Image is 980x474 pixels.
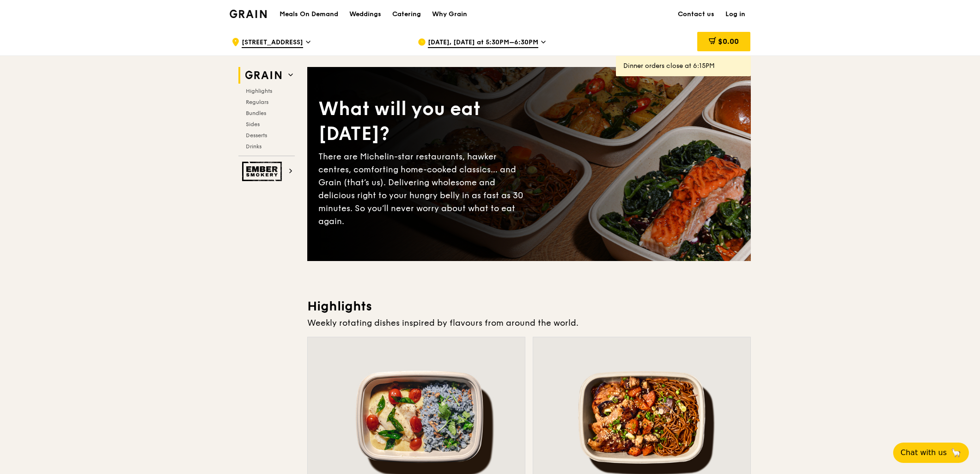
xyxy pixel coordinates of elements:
[426,0,473,28] a: Why Grain
[318,150,529,228] div: There are Michelin-star restaurants, hawker centres, comforting home-cooked classics… and Grain (...
[242,162,285,181] img: Ember Smokery web logo
[392,0,421,28] div: Catering
[720,0,751,28] a: Log in
[349,0,381,28] div: Weddings
[230,10,267,18] img: Grain
[246,99,268,105] span: Regulars
[428,38,538,48] span: [DATE], [DATE] at 5:30PM–6:30PM
[246,132,267,139] span: Desserts
[344,0,387,28] a: Weddings
[307,298,751,315] h3: Highlights
[718,37,739,46] span: $0.00
[242,67,285,84] img: Grain web logo
[242,38,303,48] span: [STREET_ADDRESS]
[246,143,262,150] span: Drinks
[246,121,260,128] span: Sides
[432,0,467,28] div: Why Grain
[950,447,962,458] span: 🦙
[901,447,947,458] span: Chat with us
[893,443,969,463] button: Chat with us🦙
[318,97,529,146] div: What will you eat [DATE]?
[672,0,720,28] a: Contact us
[280,10,338,19] h1: Meals On Demand
[623,61,743,71] div: Dinner orders close at 6:15PM
[387,0,426,28] a: Catering
[246,110,266,116] span: Bundles
[246,88,272,94] span: Highlights
[307,316,751,329] div: Weekly rotating dishes inspired by flavours from around the world.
